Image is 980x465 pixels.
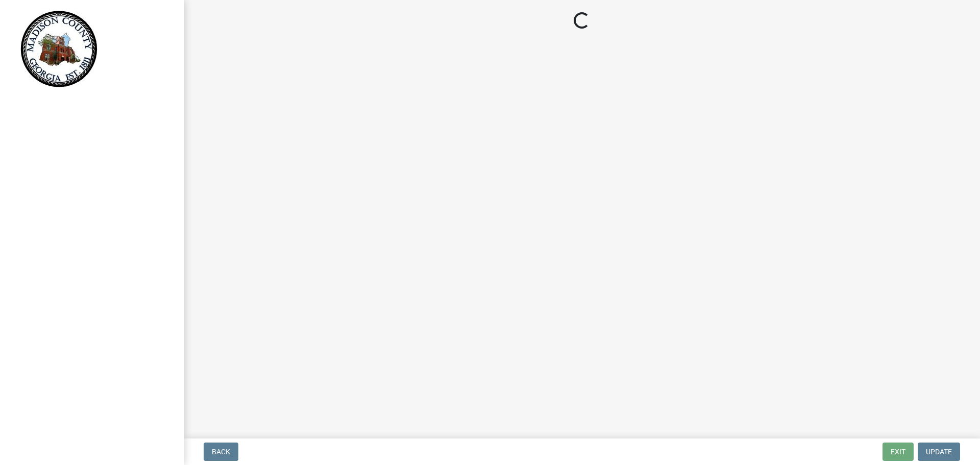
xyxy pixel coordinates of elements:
[204,443,238,461] button: Back
[20,11,97,87] img: Madison County, Georgia
[212,448,230,456] span: Back
[926,448,952,456] span: Update
[918,443,960,461] button: Update
[883,443,914,461] button: Exit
